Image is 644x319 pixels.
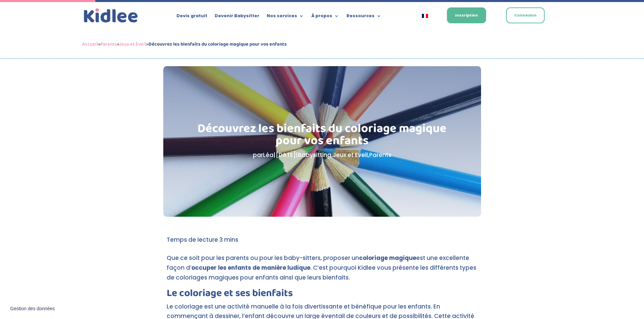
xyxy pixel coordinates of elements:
[359,254,416,262] strong: coloriage magique
[369,151,391,159] a: Parents
[191,264,310,272] strong: occuper les enfants de manière ludique
[263,151,273,159] a: Léa
[167,253,478,288] p: Que ce soit pour les parents ou pour les baby-sitters, proposer un est une excellente façon d’ . ...
[197,150,447,160] p: par | | , ,
[6,302,59,316] button: Gestion des données
[167,288,478,302] h2: Le coloriage et ses bienfaits
[10,306,55,312] span: Gestion des données
[298,151,331,159] a: Babysitting
[276,151,296,159] span: [DATE]
[197,123,447,150] h1: Découvrez les bienfaits du coloriage magique pour vos enfants
[333,151,368,159] a: Jeux et Eveil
